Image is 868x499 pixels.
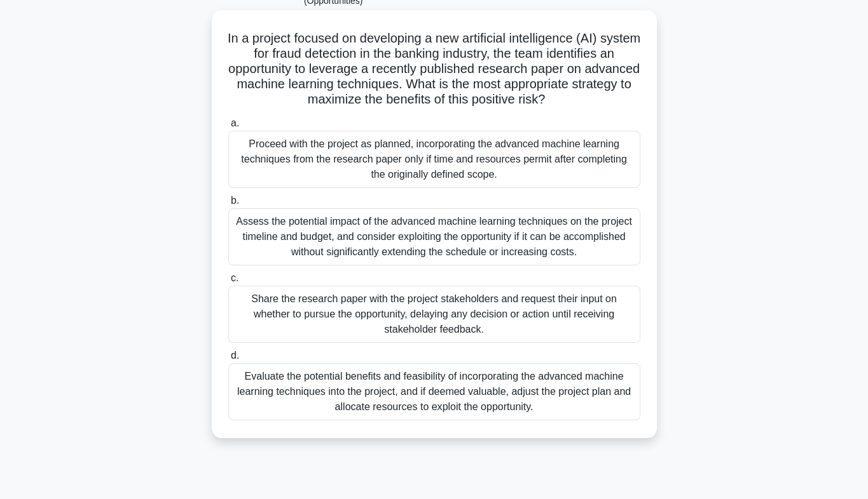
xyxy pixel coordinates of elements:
[231,117,239,128] span: a.
[227,30,642,108] h5: In a project focused on developing a new artificial intelligence (AI) system for fraud detection ...
[231,195,239,206] span: b.
[228,131,640,188] div: Proceed with the project as planned, incorporating the advanced machine learning techniques from ...
[228,208,640,265] div: Assess the potential impact of the advanced machine learning techniques on the project timeline a...
[228,286,640,343] div: Share the research paper with the project stakeholders and request their input on whether to purs...
[231,272,238,283] span: c.
[228,363,640,420] div: Evaluate the potential benefits and feasibility of incorporating the advanced machine learning te...
[231,350,239,361] span: d.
